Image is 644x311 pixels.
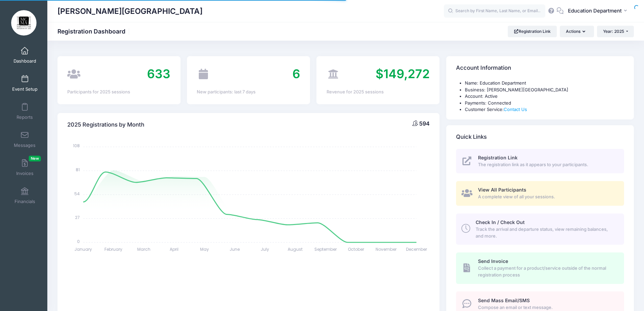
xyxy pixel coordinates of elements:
[465,80,624,87] li: Name: Education Department
[478,297,530,303] span: Send Mass Email/SMS
[376,246,397,252] tspan: November
[29,156,41,161] span: New
[16,171,33,176] span: Invoices
[147,66,170,81] span: 633
[75,191,80,196] tspan: 54
[456,214,624,245] a: Check In / Check Out Track the arrival and departure status, view remaining balances, and more.
[504,107,527,112] a: Contact Us
[456,252,624,284] a: Send Invoice Collect a payment for a product/service outside of the normal registration process
[348,246,364,252] tspan: October
[75,215,80,220] tspan: 27
[456,181,624,206] a: View All Participants A complete view of all your sessions.
[200,246,209,252] tspan: May
[292,66,300,81] span: 6
[508,26,557,37] a: Registration Link
[564,3,634,19] button: Education Department
[288,246,303,252] tspan: August
[76,167,80,173] tspan: 81
[478,258,508,264] span: Send Invoice
[478,187,526,193] span: View All Participants
[137,246,150,252] tspan: March
[77,238,80,244] tspan: 0
[314,246,337,252] tspan: September
[478,265,616,278] span: Collect a payment for a product/service outside of the normal registration process
[11,10,37,36] img: Marietta Cobb Museum of Art
[105,246,123,252] tspan: February
[476,219,525,225] span: Check In / Check Out
[560,26,594,37] button: Actions
[9,43,41,67] a: Dashboard
[14,142,35,148] span: Messages
[67,115,144,134] h4: 2025 Registrations by Month
[9,128,41,151] a: Messages
[15,199,35,204] span: Financials
[478,194,616,200] span: A complete view of all your sessions.
[456,127,487,147] h4: Quick Links
[597,26,634,37] button: Year: 2025
[9,184,41,207] a: Financials
[406,246,427,252] tspan: December
[12,86,38,92] span: Event Setup
[327,89,430,95] div: Revenue for 2025 sessions
[57,3,202,19] h1: [PERSON_NAME][GEOGRAPHIC_DATA]
[568,7,622,15] span: Education Department
[67,89,170,95] div: Participants for 2025 sessions
[465,93,624,100] li: Account: Active
[456,149,624,174] a: Registration Link The registration link as it appears to your participants.
[230,246,240,252] tspan: June
[478,161,616,168] span: The registration link as it appears to your participants.
[9,156,41,179] a: InvoicesNew
[456,59,511,78] h4: Account Information
[465,106,624,113] li: Customer Service:
[444,4,545,18] input: Search by First Name, Last Name, or Email...
[465,87,624,93] li: Business: [PERSON_NAME][GEOGRAPHIC_DATA]
[9,71,41,95] a: Event Setup
[73,143,80,149] tspan: 108
[603,29,624,34] span: Year: 2025
[465,100,624,107] li: Payments: Connected
[376,66,430,81] span: $149,272
[419,120,430,127] span: 594
[197,89,300,95] div: New participants: last 7 days
[261,246,269,252] tspan: July
[17,114,33,120] span: Reports
[476,226,616,239] span: Track the arrival and departure status, view remaining balances, and more.
[478,155,518,160] span: Registration Link
[478,304,616,311] span: Compose an email or text message.
[170,246,178,252] tspan: April
[14,58,36,64] span: Dashboard
[9,99,41,123] a: Reports
[57,28,131,35] h1: Registration Dashboard
[75,246,92,252] tspan: January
